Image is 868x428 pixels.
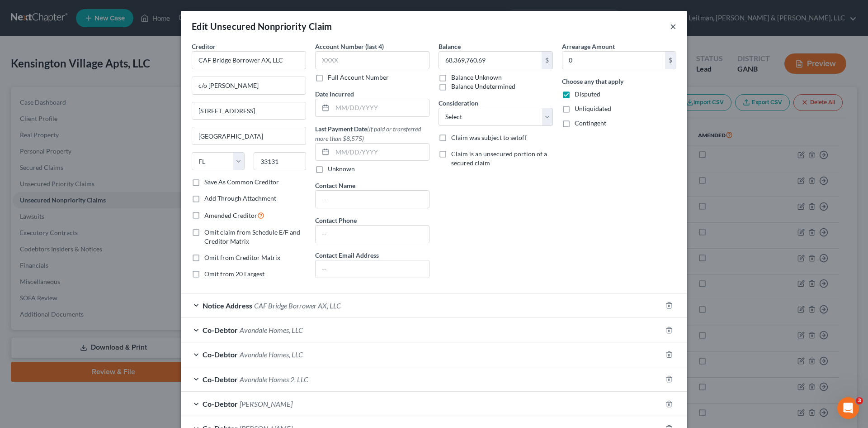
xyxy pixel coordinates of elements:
input: -- [316,226,429,243]
label: Balance Unknown [451,73,502,82]
span: Co-Debtor [203,399,238,408]
span: Claim is an unsecured portion of a secured claim [451,150,547,167]
input: 0.00 [439,52,542,69]
label: Add Through Attachment [204,194,276,203]
label: Balance Undetermined [451,82,515,91]
span: Contingent [575,119,606,127]
span: Avondale Homes 2, LLC [240,375,308,384]
input: Enter zip... [254,152,307,170]
span: Co-Debtor [203,375,238,384]
span: Avondale Homes, LLC [240,350,303,359]
input: XXXX [315,51,429,69]
div: $ [542,52,552,69]
span: Unliquidated [575,105,611,112]
span: Omit from 20 Largest [204,270,264,278]
label: Account Number (last 4) [315,42,384,51]
span: Notice Address [203,301,252,310]
input: Enter city... [192,127,306,144]
span: [PERSON_NAME] [240,399,292,408]
label: Contact Email Address [315,250,379,260]
input: -- [316,191,429,208]
label: Full Account Number [328,73,389,82]
span: Creditor [192,43,216,50]
input: Enter address... [192,77,306,94]
input: Search creditor by name... [192,51,306,69]
iframe: Intercom live chat [837,397,859,419]
button: × [670,21,676,32]
label: Date Incurred [315,89,354,99]
span: CAF Bridge Borrower AX, LLC [254,301,341,310]
span: (If paid or transferred more than $8,575) [315,125,421,142]
label: Contact Name [315,181,355,190]
span: Avondale Homes, LLC [240,326,303,334]
label: Choose any that apply [562,77,623,86]
label: Last Payment Date [315,124,429,143]
label: Arrearage Amount [562,42,615,51]
input: -- [316,260,429,278]
label: Unknown [328,164,355,173]
input: MM/DD/YYYY [332,99,429,116]
span: Claim was subject to setoff [451,134,527,141]
span: Omit claim from Schedule E/F and Creditor Matrix [204,228,300,245]
span: Amended Creditor [204,212,257,219]
label: Balance [439,42,461,51]
span: Disputed [575,90,600,98]
div: Edit Unsecured Nonpriority Claim [192,20,332,33]
span: 3 [856,397,863,404]
label: Save As Common Creditor [204,178,279,187]
span: Co-Debtor [203,350,238,359]
label: Consideration [439,98,478,108]
span: Omit from Creditor Matrix [204,254,280,261]
span: Co-Debtor [203,326,238,334]
input: 0.00 [562,52,665,69]
label: Contact Phone [315,216,357,225]
input: Apt, Suite, etc... [192,102,306,120]
div: $ [665,52,676,69]
input: MM/DD/YYYY [332,144,429,161]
